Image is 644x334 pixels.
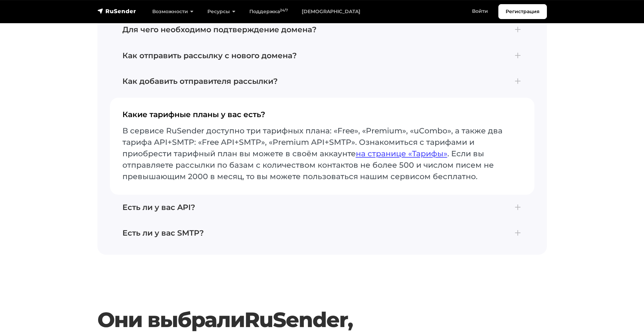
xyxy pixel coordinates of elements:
[280,8,288,12] sup: 24/7
[356,149,447,158] a: на странице «Тарифы»
[97,8,136,15] img: RuSender
[295,5,367,19] a: [DEMOGRAPHIC_DATA]
[122,51,522,60] h4: Как отправить рассылку с нового домена?
[122,203,522,212] h4: Есть ли у вас API?
[244,307,347,332] a: RuSender
[122,125,522,182] p: В сервисе RuSender доступно три тарифных плана: «Free», «Premium», «uCombo», а также два тарифа A...
[122,25,522,34] h4: Для чего необходимо подтверждение домена?
[122,77,522,86] h4: Как добавить отправителя рассылки?
[145,5,200,19] a: Возможности
[200,5,242,19] a: Ресурсы
[242,5,295,19] a: Поддержка24/7
[122,110,522,125] h4: Какие тарифные планы у вас есть?
[122,229,522,238] h4: Есть ли у вас SMTP?
[498,4,547,19] a: Регистрация
[465,4,495,18] a: Войти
